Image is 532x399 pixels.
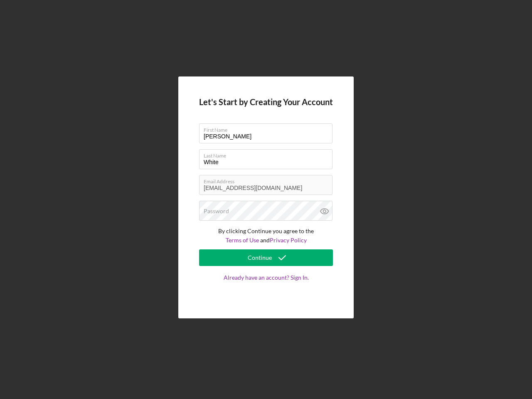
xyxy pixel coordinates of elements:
h4: Let's Start by Creating Your Account [199,97,333,107]
label: Password [204,208,229,214]
div: Continue [248,249,272,266]
label: Email Address [204,175,332,185]
label: Last Name [204,150,332,159]
p: By clicking Continue you agree to the and [199,227,333,245]
label: First Name [204,124,332,133]
a: Terms of Use [226,236,259,244]
button: Continue [199,249,333,266]
a: Already have an account? Sign In. [199,274,333,298]
a: Privacy Policy [270,236,307,244]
